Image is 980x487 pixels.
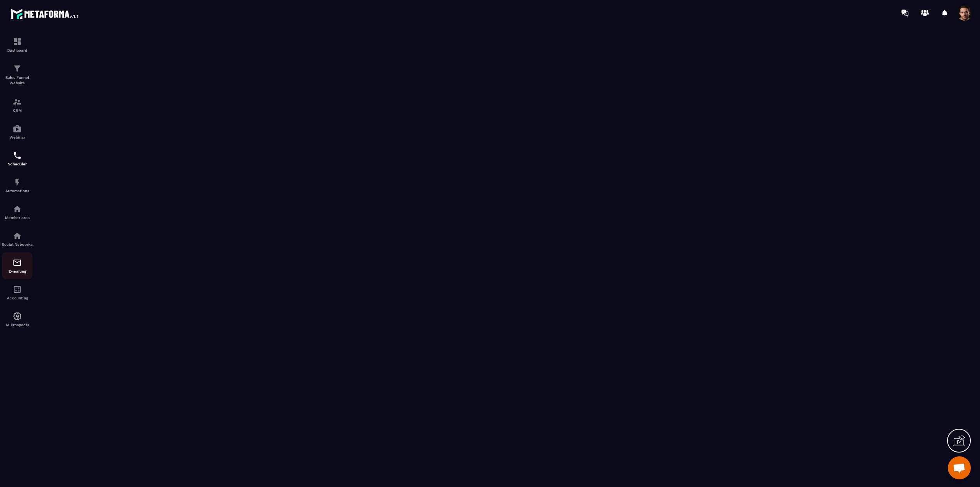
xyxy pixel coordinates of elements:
[13,178,22,187] img: automations
[2,296,33,300] p: Accounting
[2,252,33,279] a: emailemailE-mailing
[13,37,22,46] img: formation
[2,172,33,199] a: automationsautomationsAutomations
[13,64,22,73] img: formation
[2,323,33,327] p: IA Prospects
[13,124,22,133] img: automations
[2,269,33,273] p: E-mailing
[2,31,33,58] a: formationformationDashboard
[2,118,33,145] a: automationsautomationsWebinar
[13,231,22,240] img: social-network
[13,97,22,106] img: formation
[11,7,80,21] img: logo
[2,199,33,226] a: automationsautomationsMember area
[13,285,22,294] img: accountant
[2,145,33,172] a: schedulerschedulerScheduler
[2,75,33,86] p: Sales Funnel Website
[2,162,33,166] p: Scheduler
[2,58,33,92] a: formationformationSales Funnel Website
[2,92,33,118] a: formationformationCRM
[13,151,22,160] img: scheduler
[13,204,22,214] img: automations
[2,48,33,52] p: Dashboard
[2,216,33,220] p: Member area
[2,279,33,306] a: accountantaccountantAccounting
[13,312,22,321] img: automations
[2,226,33,252] a: social-networksocial-networkSocial Networks
[2,242,33,247] p: Social Networks
[948,456,971,479] div: Mở cuộc trò chuyện
[2,189,33,193] p: Automations
[2,108,33,113] p: CRM
[2,135,33,139] p: Webinar
[13,258,22,267] img: email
